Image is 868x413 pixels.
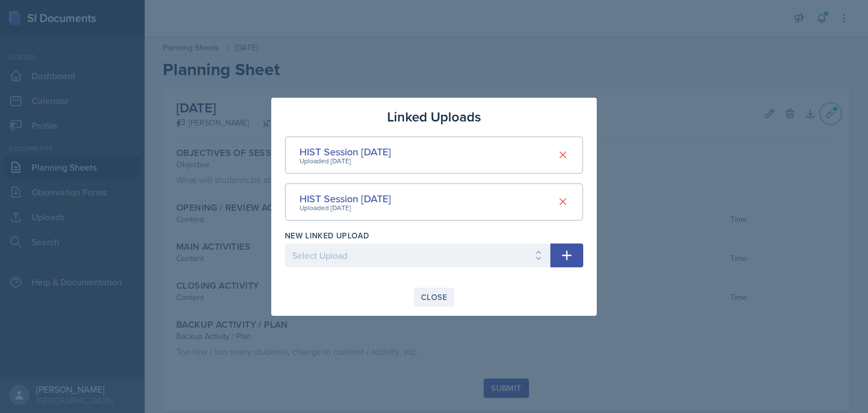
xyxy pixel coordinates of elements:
[421,293,447,302] div: Close
[300,156,391,166] div: Uploaded [DATE]
[414,288,454,307] button: Close
[387,107,481,127] h3: Linked Uploads
[300,144,391,159] div: HIST Session [DATE]
[300,191,391,206] div: HIST Session [DATE]
[285,230,369,241] label: New Linked Upload
[300,203,391,213] div: Uploaded [DATE]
